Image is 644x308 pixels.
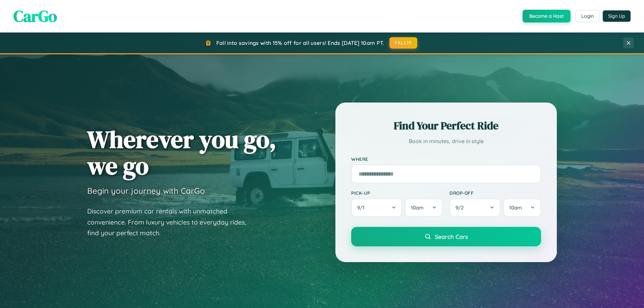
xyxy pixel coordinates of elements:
[455,204,467,211] span: 9 / 2
[351,198,402,217] button: 9/1
[87,126,276,179] h1: Wherever you go, we go
[351,156,541,162] label: Where
[509,204,522,211] span: 10am
[351,136,541,146] p: Book in minutes, drive in style
[435,233,468,240] span: Search Cars
[576,10,599,22] button: Login
[523,10,571,22] button: Become a Host
[603,10,631,22] button: Sign Up
[449,198,500,217] button: 9/2
[405,198,443,217] button: 10am
[351,227,541,246] button: Search Cars
[351,190,443,196] label: Pick-up
[503,198,541,217] button: 10am
[389,37,418,49] button: FALL15
[87,206,255,239] p: Discover premium car rentals with unmatched convenience. From luxury vehicles to everyday rides, ...
[13,5,57,27] span: CarGo
[87,186,205,196] h3: Begin your journey with CarGo
[351,118,541,133] h2: Find Your Perfect Ride
[411,204,424,211] span: 10am
[357,204,368,211] span: 9 / 1
[216,40,384,46] span: Fall into savings with 15% off for all users! Ends [DATE] 10am PT.
[449,190,541,196] label: Drop-off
